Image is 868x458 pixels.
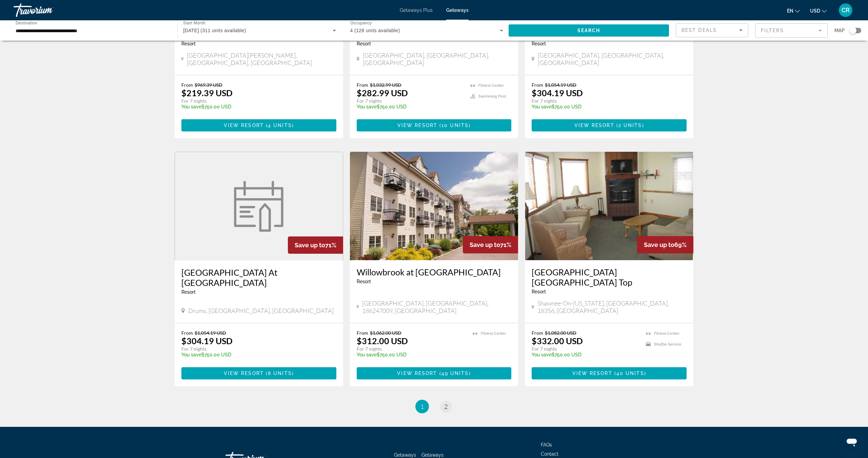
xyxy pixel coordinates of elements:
[181,98,330,104] p: For 7 nights
[357,104,377,109] span: You save
[394,452,416,458] a: Getaways
[532,98,680,104] p: For 7 nights
[842,7,850,14] span: CR
[370,330,401,336] span: $1,062.00 USD
[230,181,288,232] img: week.svg
[295,242,325,249] span: Save up to
[14,1,81,19] a: Travorium
[195,82,222,88] span: $969.39 USD
[841,431,863,453] iframe: Button to launch messaging window
[470,241,500,248] span: Save up to
[268,123,292,128] span: 4 units
[532,336,583,346] p: $332.00 USD
[532,104,552,109] span: You save
[350,28,400,33] span: 4 (128 units available)
[357,330,368,336] span: From
[357,352,466,357] p: $750.00 USD
[532,289,546,294] span: Resort
[787,8,793,14] span: en
[532,267,687,287] h3: [GEOGRAPHIC_DATA] [GEOGRAPHIC_DATA] Top
[644,241,674,248] span: Save up to
[181,336,233,346] p: $304.19 USD
[532,330,543,336] span: From
[810,6,827,16] button: Change currency
[357,82,368,88] span: From
[181,119,336,131] button: View Resort(4 units)
[357,104,464,109] p: $750.00 USD
[181,82,193,88] span: From
[532,367,687,379] a: View Resort(40 units)
[837,3,854,17] button: User Menu
[755,23,828,38] button: Filter
[537,299,687,314] span: Shawnee-On-[US_STATE], [GEOGRAPHIC_DATA], 18356, [GEOGRAPHIC_DATA]
[357,336,408,346] p: $312.00 USD
[614,123,644,128] span: ( )
[181,346,330,352] p: For 7 nights
[181,267,336,288] a: [GEOGRAPHIC_DATA] At [GEOGRAPHIC_DATA]
[463,236,518,253] div: 71%
[532,82,543,88] span: From
[682,27,717,33] span: Best Deals
[350,152,518,260] img: ii_wws1.jpg
[437,123,471,128] span: ( )
[288,236,343,254] div: 71%
[187,51,336,66] span: [GEOGRAPHIC_DATA][PERSON_NAME], [GEOGRAPHIC_DATA], [GEOGRAPHIC_DATA]
[370,82,401,88] span: $1,032.99 USD
[574,123,614,128] span: View Resort
[532,352,552,357] span: You save
[810,8,820,14] span: USD
[224,123,264,128] span: View Resort
[654,331,679,336] span: Fitness Center
[446,7,469,13] a: Getaways
[181,104,330,109] p: $750.00 USD
[397,371,437,376] span: View Resort
[787,6,800,16] button: Change language
[224,371,264,376] span: View Resort
[616,371,644,376] span: 40 units
[525,152,693,260] img: ii_she2.jpg
[654,342,682,347] span: Shuttle Service
[400,7,433,13] a: Getaways Plus
[478,83,504,88] span: Fitness Center
[481,331,506,336] span: Fitness Center
[509,24,669,37] button: Search
[682,26,743,34] mat-select: Sort by
[637,236,693,253] div: 69%
[357,267,512,277] a: Willowbrook at [GEOGRAPHIC_DATA]
[538,51,687,66] span: [GEOGRAPHIC_DATA], [GEOGRAPHIC_DATA], [GEOGRAPHIC_DATA]
[612,371,646,376] span: ( )
[441,123,469,128] span: 10 units
[264,371,294,376] span: ( )
[181,330,193,336] span: From
[363,51,512,66] span: [GEOGRAPHIC_DATA], [GEOGRAPHIC_DATA], [GEOGRAPHIC_DATA]
[397,123,437,128] span: View Resort
[577,28,600,33] span: Search
[357,119,512,131] button: View Resort(10 units)
[181,367,336,379] button: View Resort(8 units)
[195,330,226,336] span: $1,054.19 USD
[357,88,408,98] p: $282.99 USD
[572,371,612,376] span: View Resort
[437,371,471,376] span: ( )
[532,41,546,46] span: Resort
[188,307,334,314] span: Drums, [GEOGRAPHIC_DATA], [GEOGRAPHIC_DATA]
[541,442,552,447] a: FAQs
[350,21,372,25] span: Occupancy
[357,367,512,379] button: View Resort(49 units)
[357,279,371,284] span: Resort
[181,352,201,357] span: You save
[532,104,680,109] p: $750.00 USD
[532,346,639,352] p: For 7 nights
[541,451,558,457] a: Contact
[532,88,583,98] p: $304.19 USD
[181,88,233,98] p: $219.39 USD
[834,26,845,35] span: Map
